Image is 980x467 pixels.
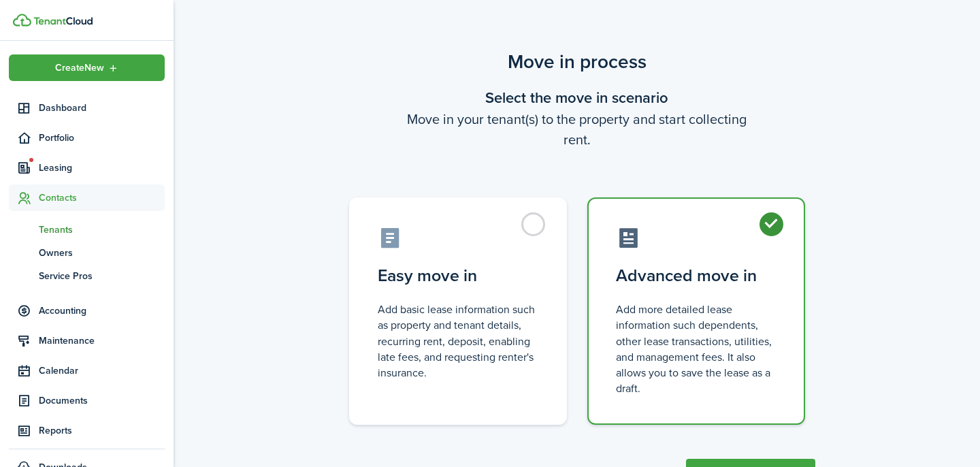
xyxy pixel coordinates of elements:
control-radio-card-title: Advanced move in [616,263,777,288]
img: TenantCloud [13,14,31,27]
button: Open menu [9,54,165,81]
span: Create New [55,63,104,73]
img: TenantCloud [33,17,93,25]
a: Dashboard [9,95,165,121]
control-radio-card-description: Add more detailed lease information such dependents, other lease transactions, utilities, and man... [616,302,777,396]
span: Tenants [39,223,165,237]
span: Accounting [39,304,165,318]
a: Service Pros [9,264,165,287]
control-radio-card-description: Add basic lease information such as property and tenant details, recurring rent, deposit, enablin... [378,302,538,381]
span: Dashboard [39,101,165,115]
wizard-step-header-description: Move in your tenant(s) to the property and start collecting rent. [339,109,815,150]
span: Owners [39,246,165,260]
span: Service Pros [39,269,165,283]
span: Documents [39,393,165,408]
a: Tenants [9,218,165,241]
span: Portfolio [39,131,165,145]
span: Reports [39,423,165,438]
a: Reports [9,417,165,444]
scenario-title: Move in process [339,48,815,76]
span: Calendar [39,364,165,378]
span: Contacts [39,191,165,205]
span: Maintenance [39,334,165,348]
control-radio-card-title: Easy move in [378,263,538,288]
wizard-step-header-title: Select the move in scenario [339,86,815,109]
span: Leasing [39,161,165,175]
a: Owners [9,241,165,264]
